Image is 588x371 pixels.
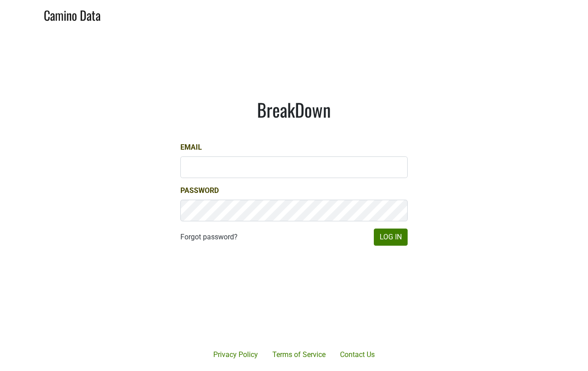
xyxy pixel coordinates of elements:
[180,232,238,243] a: Forgot password?
[180,185,219,196] label: Password
[206,346,265,364] a: Privacy Policy
[44,4,101,25] a: Camino Data
[333,346,382,364] a: Contact Us
[265,346,333,364] a: Terms of Service
[180,99,408,120] h1: BreakDown
[374,229,408,246] button: Log In
[180,142,202,153] label: Email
